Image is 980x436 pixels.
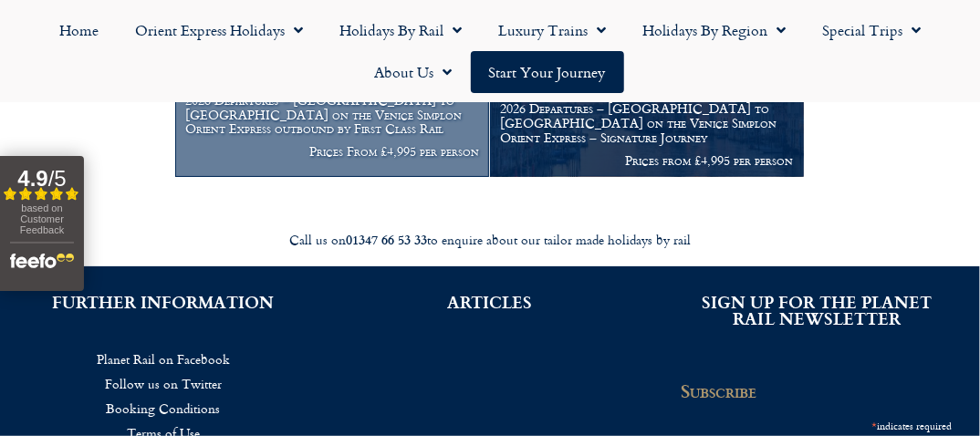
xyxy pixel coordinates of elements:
h2: ARTICLES [354,294,626,310]
a: About Us [357,51,471,93]
div: indicates required [681,416,953,435]
a: Booking Conditions [27,396,299,420]
a: Holidays by Region [624,9,804,51]
a: Holidays by Rail [321,9,480,51]
a: Luxury Trains [480,9,624,51]
nav: Menu [9,9,971,93]
h2: FURTHER INFORMATION [27,294,299,310]
p: Prices From £4,995 per person [185,144,479,159]
strong: 01347 66 53 33 [346,230,427,249]
a: Follow us on Twitter [27,371,299,396]
h2: SIGN UP FOR THE PLANET RAIL NEWSLETTER [681,294,953,327]
h1: 2026 Departures – [GEOGRAPHIC_DATA] to [GEOGRAPHIC_DATA] on the Venice Simplon Orient Express out... [185,93,479,136]
h2: Subscribe [681,381,964,401]
a: Start your Journey [471,51,624,93]
a: Special Trips [804,9,939,51]
a: Orient Express Holidays [117,9,321,51]
a: Planet Rail on Facebook [27,347,299,371]
p: Prices from £4,995 per person [500,153,794,168]
a: Home [41,9,117,51]
div: Call us on to enquire about our tailor made holidays by rail [9,232,971,249]
h1: 2026 Departures – [GEOGRAPHIC_DATA] to [GEOGRAPHIC_DATA] on the Venice Simplon Orient Express – S... [500,101,794,144]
